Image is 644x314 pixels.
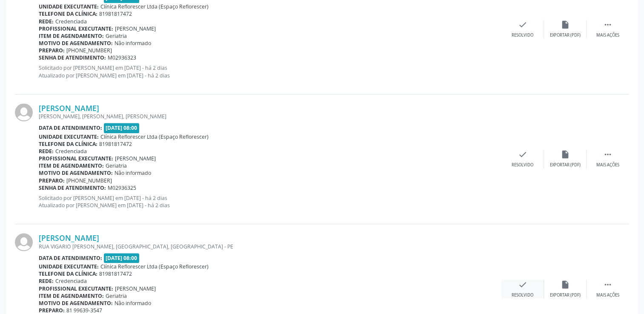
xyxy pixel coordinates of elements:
[518,280,527,289] i: check
[39,148,54,155] b: Rede:
[100,263,209,270] span: Clínica Reflorescer Ltda (Espaço Reflorescer)
[39,25,113,32] b: Profissional executante:
[39,307,65,314] b: Preparo:
[15,103,33,121] img: img
[550,162,581,168] div: Exportar (PDF)
[114,300,151,307] span: Não informado
[596,162,619,168] div: Mais ações
[106,162,127,169] span: Geriatria
[550,32,581,38] div: Exportar (PDF)
[39,124,102,131] b: Data de atendimento:
[39,169,113,177] b: Motivo de agendamento:
[550,292,581,298] div: Exportar (PDF)
[518,20,527,29] i: check
[66,307,102,314] span: 81 99639-3547
[100,3,209,10] span: Clínica Reflorescer Ltda (Espaço Reflorescer)
[39,270,97,277] b: Telefone da clínica:
[106,292,127,300] span: Geriatria
[518,150,527,159] i: check
[39,300,113,307] b: Motivo de agendamento:
[39,285,113,292] b: Profissional executante:
[100,133,209,140] span: Clínica Reflorescer Ltda (Espaço Reflorescer)
[114,40,151,47] span: Não informado
[39,243,501,250] div: RUA VIGARIO [PERSON_NAME], [GEOGRAPHIC_DATA], [GEOGRAPHIC_DATA] - PE
[108,184,136,191] span: M02936325
[603,20,613,29] i: 
[39,177,65,184] b: Preparo:
[39,233,99,243] a: [PERSON_NAME]
[561,20,570,29] i: insert_drive_file
[561,150,570,159] i: insert_drive_file
[603,150,613,159] i: 
[512,162,533,168] div: Resolvido
[104,123,140,133] span: [DATE] 08:00
[39,133,99,140] b: Unidade executante:
[55,148,87,155] span: Credenciada
[55,18,87,25] span: Credenciada
[39,47,65,54] b: Preparo:
[39,184,106,191] b: Senha de atendimento:
[108,54,136,61] span: M02936323
[104,253,140,263] span: [DATE] 08:00
[512,32,533,38] div: Resolvido
[39,254,102,262] b: Data de atendimento:
[512,292,533,298] div: Resolvido
[39,54,106,61] b: Senha de atendimento:
[39,103,99,113] a: [PERSON_NAME]
[39,263,99,270] b: Unidade executante:
[115,155,156,162] span: [PERSON_NAME]
[39,18,54,25] b: Rede:
[115,285,156,292] span: [PERSON_NAME]
[39,10,97,17] b: Telefone da clínica:
[39,113,501,120] div: [PERSON_NAME], [PERSON_NAME], [PERSON_NAME]
[66,177,112,184] span: [PHONE_NUMBER]
[603,280,613,289] i: 
[39,40,113,47] b: Motivo de agendamento:
[99,10,132,17] span: 81981817472
[39,140,97,148] b: Telefone da clínica:
[39,292,104,300] b: Item de agendamento:
[55,277,87,285] span: Credenciada
[39,194,501,209] p: Solicitado por [PERSON_NAME] em [DATE] - há 2 dias Atualizado por [PERSON_NAME] em [DATE] - há 2 ...
[39,277,54,285] b: Rede:
[99,140,132,148] span: 81981817472
[106,32,127,40] span: Geriatria
[66,47,112,54] span: [PHONE_NUMBER]
[39,3,99,10] b: Unidade executante:
[15,233,33,251] img: img
[39,32,104,40] b: Item de agendamento:
[39,155,113,162] b: Profissional executante:
[115,25,156,32] span: [PERSON_NAME]
[39,162,104,169] b: Item de agendamento:
[99,270,132,277] span: 81981817472
[596,292,619,298] div: Mais ações
[39,64,501,79] p: Solicitado por [PERSON_NAME] em [DATE] - há 2 dias Atualizado por [PERSON_NAME] em [DATE] - há 2 ...
[561,280,570,289] i: insert_drive_file
[596,32,619,38] div: Mais ações
[114,169,151,177] span: Não informado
